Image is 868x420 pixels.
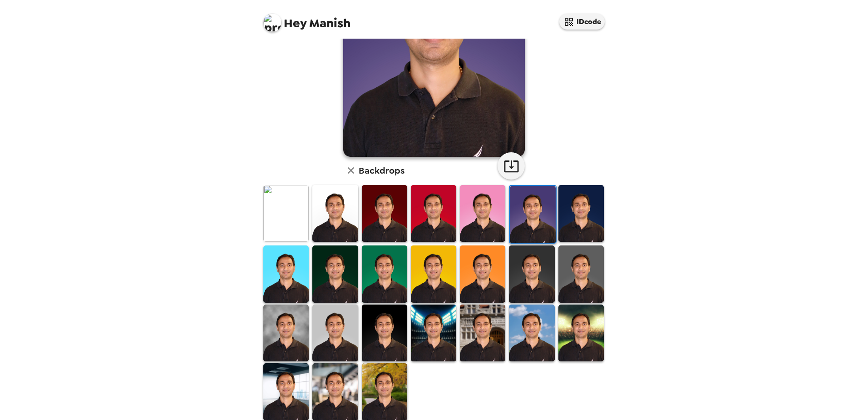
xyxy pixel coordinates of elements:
[263,9,350,30] span: Manish
[284,15,306,31] span: Hey
[359,163,404,178] h6: Backdrops
[263,185,309,242] img: Original
[263,14,281,32] img: profile pic
[559,14,605,30] button: IDcode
